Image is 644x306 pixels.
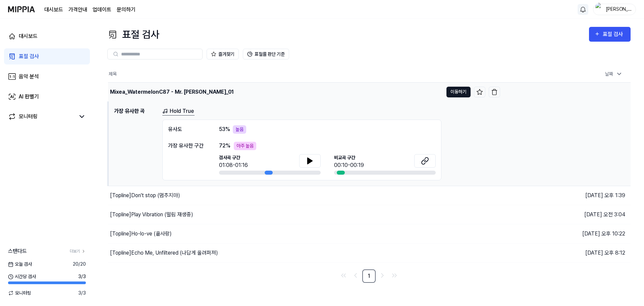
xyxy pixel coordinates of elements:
[19,52,39,60] div: 표절 검사
[110,211,193,219] div: [Topline] Play Vibration (떨림 재생중)
[500,82,631,101] td: [DATE] 오후 5:19
[108,66,500,82] th: 제목
[338,270,349,281] a: Go to first page
[8,290,31,297] span: 모니터링
[8,261,32,268] span: 오늘 검사
[350,270,361,281] a: Go to previous page
[4,28,90,44] a: 대시보드
[500,224,631,243] td: [DATE] 오후 10:22
[68,6,87,14] button: 가격안내
[93,6,111,14] a: 업데이트
[110,191,180,200] div: [Topline] Don't stop (멈추지마)
[168,142,206,150] div: 가장 유사한 구간
[114,107,157,180] h1: 가장 유사한 곡
[595,3,603,16] img: profile
[219,161,248,169] div: 01:08-01:16
[73,261,86,268] span: 20 / 20
[334,154,364,161] span: 비교곡 구간
[602,69,625,80] div: 날짜
[8,247,27,255] span: 스탠다드
[117,6,136,14] a: 문의하기
[233,125,246,134] div: 높음
[219,142,230,150] span: 72 %
[70,248,86,254] a: 더보기
[389,270,400,281] a: Go to last page
[243,49,289,59] button: 표절률 판단 기준
[4,89,90,105] a: AI 판별기
[500,205,631,224] td: [DATE] 오전 3:04
[78,273,86,280] span: 3 / 3
[4,48,90,64] a: 표절 검사
[207,49,239,59] button: 즐겨찾기
[500,243,631,262] td: [DATE] 오후 8:12
[8,113,75,121] a: 모니터링
[593,4,636,15] button: profile[PERSON_NAME]
[19,73,39,81] div: 음악 분석
[110,230,172,238] div: [Topline] Ho-lo-ve (홑사랑)
[8,273,36,280] span: 시간당 검사
[219,154,248,161] span: 검사곡 구간
[168,125,206,134] div: 유사도
[107,27,159,42] div: 표절 검사
[500,186,631,205] td: [DATE] 오후 1:39
[4,69,90,85] a: 음악 분석
[19,113,38,121] div: 모니터링
[362,269,376,283] a: 1
[377,270,388,281] a: Go to next page
[219,125,230,133] span: 53 %
[334,161,364,169] div: 00:10-00:19
[579,5,587,13] img: 알림
[605,5,632,13] div: [PERSON_NAME]
[446,87,471,97] button: 이동하기
[110,88,234,96] div: Mixea_WatermelonC87 - Mr. [PERSON_NAME]_01
[491,89,498,95] img: delete
[78,290,86,297] span: 3 / 3
[19,32,38,40] div: 대시보드
[110,249,218,257] div: [Topline] Echo Me, Unfiltered (나답게 울려퍼져)
[162,107,195,116] a: Hold True
[107,269,631,283] nav: pagination
[589,27,631,42] button: 표절 검사
[19,93,39,101] div: AI 판별기
[234,142,256,150] div: 아주 높음
[603,30,625,39] div: 표절 검사
[44,6,63,14] a: 대시보드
